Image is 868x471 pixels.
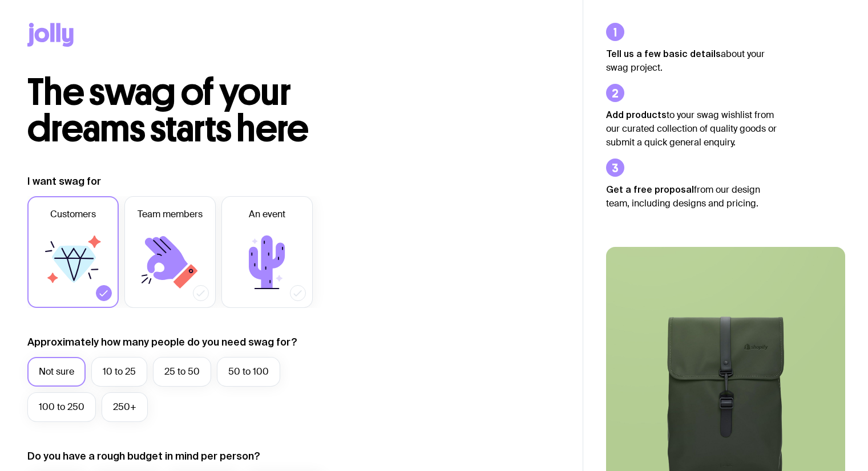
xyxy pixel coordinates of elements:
[606,182,777,210] p: from our design team, including designs and pricing.
[606,108,777,149] p: to your swag wishlist from our curated collection of quality goods or submit a quick general enqu...
[27,357,86,387] label: Not sure
[606,47,777,75] p: about your swag project.
[27,335,297,349] label: Approximately how many people do you need swag for?
[27,70,309,151] span: The swag of your dreams starts here
[102,392,148,422] label: 250+
[606,109,667,120] strong: Add products
[606,184,694,194] strong: Get a free proposal
[153,357,211,387] label: 25 to 50
[27,449,260,463] label: Do you have a rough budget in mind per person?
[50,208,96,221] span: Customers
[249,208,285,221] span: An event
[91,357,147,387] label: 10 to 25
[27,174,101,188] label: I want swag for
[27,392,96,422] label: 100 to 250
[138,208,203,221] span: Team members
[217,357,280,387] label: 50 to 100
[606,48,721,59] strong: Tell us a few basic details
